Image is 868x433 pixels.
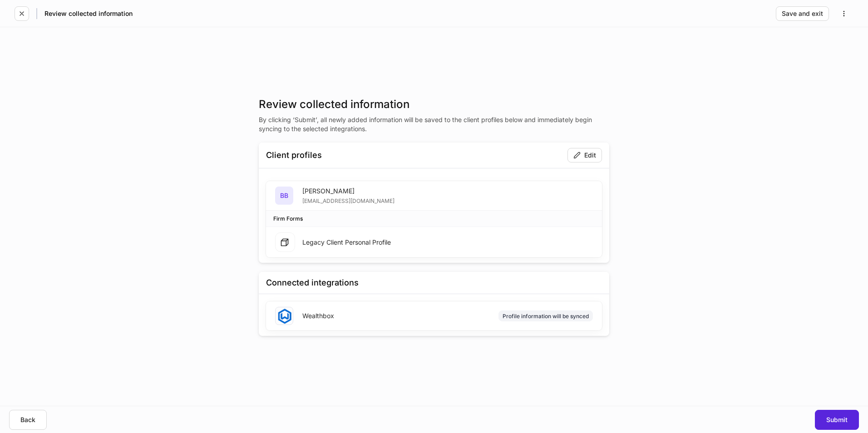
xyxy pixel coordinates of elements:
button: Save and exit [776,6,829,21]
div: Save and exit [782,10,823,17]
p: By clicking ‘Submit’, all newly added information will be saved to the client profiles below and ... [259,115,609,133]
div: Submit [826,417,848,423]
div: Legacy Client Personal Profile [302,238,391,247]
div: Client profiles [266,150,322,161]
button: Edit [567,148,602,162]
button: Submit [815,410,859,430]
div: Edit [573,152,596,159]
div: Profile information will be synced [503,312,589,320]
div: Firm Forms [273,214,303,223]
h3: Review collected information [259,97,609,112]
div: Wealthbox [302,311,334,320]
h5: Review collected information [44,9,133,18]
div: Back [20,417,35,423]
div: [EMAIL_ADDRESS][DOMAIN_NAME] [302,196,395,205]
div: Connected integrations [266,277,359,288]
button: Back [9,410,47,430]
h5: BB [280,191,288,200]
div: [PERSON_NAME] [302,187,395,196]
